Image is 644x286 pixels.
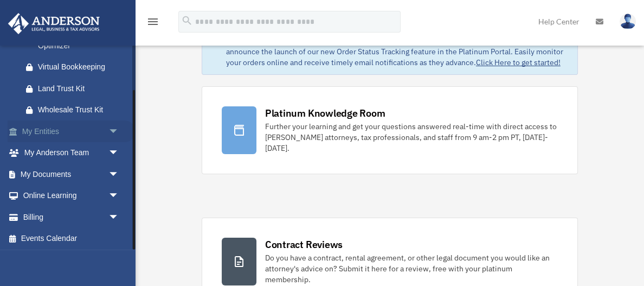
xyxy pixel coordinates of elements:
[38,103,122,117] div: Wholesale Trust Kit
[146,15,159,28] i: menu
[226,35,569,68] div: Based on your feedback, we're thrilled to announce the launch of our new Order Status Tracking fe...
[108,163,130,186] span: arrow_drop_down
[108,185,130,207] span: arrow_drop_down
[476,58,561,67] a: Click Here to get started!
[108,206,130,228] span: arrow_drop_down
[265,238,343,251] div: Contract Reviews
[8,228,136,250] a: Events Calendar
[181,15,193,27] i: search
[265,121,558,154] div: Further your learning and get your questions answered real-time with direct access to [PERSON_NAM...
[8,206,136,228] a: Billingarrow_drop_down
[108,142,130,164] span: arrow_drop_down
[8,142,136,164] a: My Anderson Teamarrow_drop_down
[15,56,136,78] a: Virtual Bookkeeping
[108,120,130,143] span: arrow_drop_down
[15,99,136,121] a: Wholesale Trust Kit
[265,106,385,120] div: Platinum Knowledge Room
[202,86,578,174] a: Platinum Knowledge Room Further your learning and get your questions answered real-time with dire...
[38,60,122,74] div: Virtual Bookkeeping
[146,19,159,28] a: menu
[5,13,103,34] img: Anderson Advisors Platinum Portal
[265,252,558,285] div: Do you have a contract, rental agreement, or other legal document you would like an attorney's ad...
[38,82,122,96] div: Land Trust Kit
[8,120,136,142] a: My Entitiesarrow_drop_down
[620,14,636,29] img: User Pic
[8,185,136,207] a: Online Learningarrow_drop_down
[15,78,136,99] a: Land Trust Kit
[8,163,136,185] a: My Documentsarrow_drop_down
